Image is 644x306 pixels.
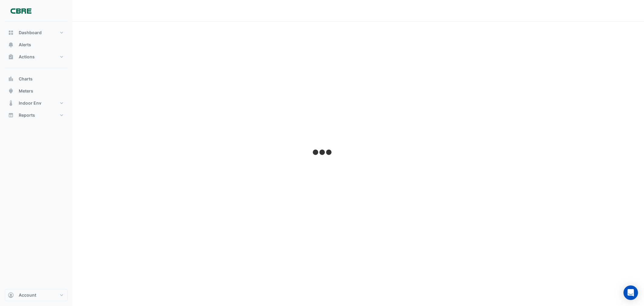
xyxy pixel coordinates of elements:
[19,88,33,94] span: Meters
[19,112,35,118] span: Reports
[19,54,35,60] span: Actions
[19,30,42,36] span: Dashboard
[8,42,14,48] app-icon: Alerts
[7,5,34,17] img: Company Logo
[5,39,68,51] button: Alerts
[8,30,14,36] app-icon: Dashboard
[5,109,68,121] button: Reports
[623,285,638,300] div: Open Intercom Messenger
[5,289,68,301] button: Account
[19,42,31,48] span: Alerts
[19,100,41,106] span: Indoor Env
[19,76,33,82] span: Charts
[5,51,68,63] button: Actions
[5,97,68,109] button: Indoor Env
[8,88,14,94] app-icon: Meters
[8,54,14,60] app-icon: Actions
[19,292,36,298] span: Account
[5,73,68,85] button: Charts
[5,27,68,39] button: Dashboard
[8,100,14,106] app-icon: Indoor Env
[8,76,14,82] app-icon: Charts
[5,85,68,97] button: Meters
[8,112,14,118] app-icon: Reports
